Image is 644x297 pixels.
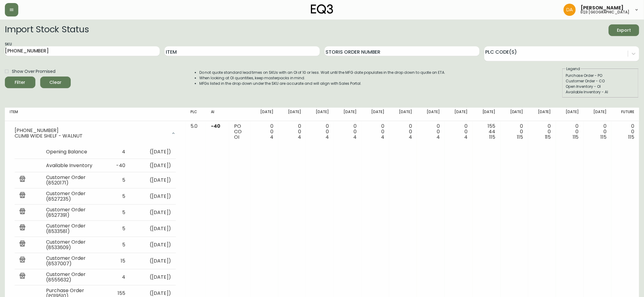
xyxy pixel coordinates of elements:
span: [PERSON_NAME] [581,5,624,10]
td: ( [DATE] ) [130,205,176,221]
td: ( [DATE] ) [130,172,176,188]
th: [DATE] [556,108,584,121]
td: 4 [102,269,130,285]
td: 5 [102,172,130,188]
span: 4 [298,134,301,141]
h5: eq3 [GEOGRAPHIC_DATA] [581,10,629,14]
span: 4 [409,134,412,141]
div: CLIMB WIDE SHELF - WALNUT [15,133,167,139]
div: 155 44 [477,123,495,140]
span: Clear [45,79,66,86]
td: 5 [102,237,130,253]
div: Customer Order - CO [566,78,635,84]
span: 4 [436,134,440,141]
span: 4 [353,134,357,141]
span: -40 [211,123,220,130]
div: 0 0 [561,123,579,140]
td: Customer Order (8527235) [41,188,102,205]
span: 115 [600,134,607,141]
span: Export [614,27,634,34]
th: [DATE] [251,108,278,121]
th: [DATE] [417,108,445,121]
th: [DATE] [500,108,528,121]
div: [PHONE_NUMBER] [15,128,167,133]
td: ( [DATE] ) [130,269,176,285]
td: ( [DATE] ) [130,159,176,172]
div: 0 0 [394,123,412,140]
td: Opening Balance [41,145,102,159]
div: Open Inventory - OI [566,84,635,89]
th: [DATE] [472,108,500,121]
div: 0 0 [311,123,329,140]
div: PO CO [234,123,245,140]
td: 15 [102,253,130,269]
li: When looking at OI quantities, keep masterpacks in mind. [199,75,446,81]
td: Customer Order (8533581) [41,221,102,237]
img: retail_report.svg [20,273,25,280]
td: Customer Order (8527391) [41,205,102,221]
th: Future [611,108,639,121]
td: 5 [102,188,130,205]
img: retail_report.svg [20,241,25,248]
div: 0 0 [533,123,551,140]
div: 0 0 [589,123,607,140]
td: -40 [102,159,130,172]
td: Customer Order (8555632) [41,269,102,285]
th: [DATE] [528,108,556,121]
span: 115 [489,134,496,141]
div: 0 0 [616,123,634,140]
span: 115 [545,134,551,141]
span: 4 [326,134,329,141]
span: 4 [270,134,273,141]
img: retail_report.svg [20,192,25,199]
div: 0 0 [339,123,357,140]
button: Filter [5,77,35,88]
div: Purchase Order - PO [566,73,635,78]
td: Customer Order (8520171) [41,172,102,188]
legend: Legend [566,66,581,72]
img: logo [311,4,333,14]
td: ( [DATE] ) [130,253,176,269]
div: 0 0 [505,123,523,140]
img: retail_report.svg [20,224,25,232]
th: Item [5,108,186,121]
td: Customer Order (8537007) [41,253,102,269]
th: [DATE] [389,108,417,121]
span: 115 [628,134,634,141]
div: [PHONE_NUMBER]CLIMB WIDE SHELF - WALNUT [10,123,181,143]
td: 5 [102,221,130,237]
img: retail_report.svg [20,176,25,183]
img: retail_report.svg [20,208,25,216]
span: 115 [573,134,579,141]
td: ( [DATE] ) [130,145,176,159]
li: Do not quote standard lead times on SKUs with an OI of 10 or less. Wait until the MFG date popula... [199,70,446,75]
div: 0 0 [422,123,440,140]
div: Available Inventory - AI [566,89,635,95]
div: 0 0 [366,123,384,140]
li: MFGs listed in the drop down under the SKU are accurate and will align with Sales Portal. [199,81,446,86]
td: ( [DATE] ) [130,188,176,205]
th: [DATE] [361,108,389,121]
th: PLC [186,108,206,121]
span: 115 [517,134,523,141]
button: Clear [40,77,71,88]
th: [DATE] [445,108,472,121]
td: ( [DATE] ) [130,237,176,253]
td: Customer Order (8533609) [41,237,102,253]
span: OI [234,134,239,141]
div: 0 0 [283,123,301,140]
img: dd1a7e8db21a0ac8adbf82b84ca05374 [564,4,576,16]
th: [DATE] [278,108,306,121]
h2: Import Stock Status [5,24,89,36]
th: [DATE] [306,108,334,121]
td: 5 [102,205,130,221]
span: 4 [381,134,384,141]
div: 0 0 [450,123,468,140]
td: ( [DATE] ) [130,221,176,237]
span: 4 [464,134,468,141]
img: retail_report.svg [20,257,25,264]
button: Export [609,24,639,36]
td: 4 [102,145,130,159]
div: 0 0 [255,123,273,140]
th: [DATE] [334,108,361,121]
